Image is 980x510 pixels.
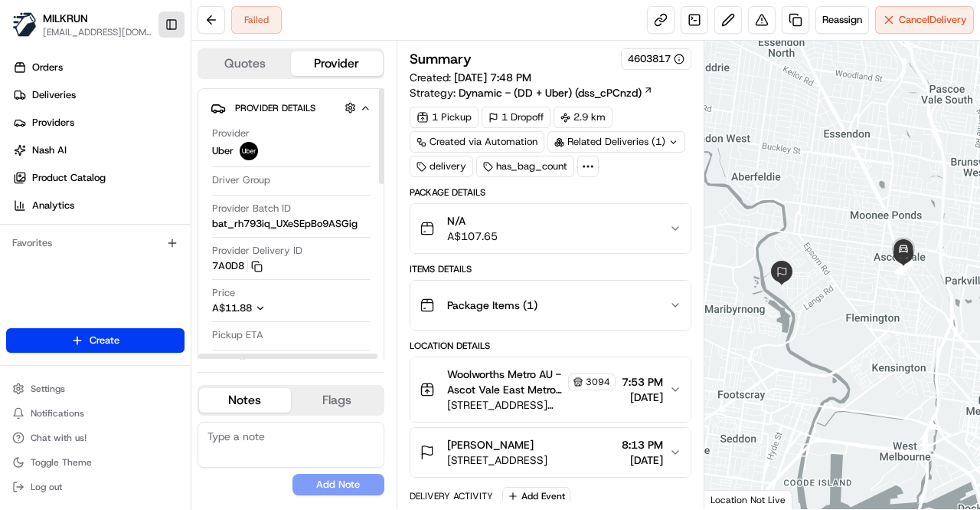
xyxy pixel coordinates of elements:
[212,202,291,216] span: Provider Batch ID
[43,11,88,26] button: MILKRUN
[447,229,498,244] span: A$107.65
[875,6,974,34] button: CancelDelivery
[554,107,612,128] div: 2.9 km
[6,403,185,424] button: Notifications
[212,244,302,258] span: Provider Delivery ID
[410,70,531,85] span: Created:
[410,107,479,128] div: 1 Pickup
[199,388,291,413] button: Notes
[6,452,185,473] button: Toggle Theme
[482,107,550,128] div: 1 Dropoff
[43,26,152,38] button: [EMAIL_ADDRESS][DOMAIN_NAME]
[447,452,547,468] span: [STREET_ADDRESS]
[291,51,383,76] button: Provider
[6,193,191,218] a: Analytics
[31,407,84,420] span: Notifications
[32,199,74,212] span: Analytics
[199,51,291,76] button: Quotes
[212,127,250,140] span: Provider
[291,388,383,413] button: Flags
[895,256,912,273] div: 5
[410,490,493,502] div: Delivery Activity
[410,340,691,352] div: Location Details
[454,71,531,84] span: [DATE] 7:48 PM
[90,334,119,347] span: Create
[476,156,574,177] div: has_bag_count
[211,95,371,120] button: Provider Details
[12,12,37,37] img: MILKRUN
[6,55,191,80] a: Orders
[6,328,185,353] button: Create
[31,383,65,395] span: Settings
[502,487,570,505] button: Add Event
[410,428,691,477] button: [PERSON_NAME][STREET_ADDRESS]8:13 PM[DATE]
[6,110,191,135] a: Providers
[410,156,473,177] div: delivery
[410,186,691,199] div: Package Details
[899,13,967,27] span: Cancel Delivery
[410,263,691,275] div: Items Details
[212,286,235,300] span: Price
[6,6,158,43] button: MILKRUNMILKRUN[EMAIL_ADDRESS][DOMAIN_NAME]
[31,456,92,469] span: Toggle Theme
[6,427,185,449] button: Chat with us!
[447,437,534,452] span: [PERSON_NAME]
[6,83,191,107] a: Deliveries
[447,298,537,313] span: Package Items ( 1 )
[410,52,472,66] h3: Summary
[622,452,663,468] span: [DATE]
[6,231,185,255] div: Favorites
[410,85,653,100] div: Strategy:
[6,476,185,498] button: Log out
[32,171,106,185] span: Product Catalog
[897,259,913,276] div: 3
[547,131,685,153] div: Related Deliveries (1)
[895,257,912,274] div: 4
[31,432,87,444] span: Chat with us!
[622,374,663,390] span: 7:53 PM
[31,481,62,493] span: Log out
[32,88,76,102] span: Deliveries
[212,328,263,342] span: Pickup ETA
[212,144,234,158] span: Uber
[622,437,663,452] span: 8:13 PM
[459,85,642,100] span: Dynamic - (DD + Uber) (dss_cPCnzd)
[235,102,315,114] span: Provider Details
[410,131,544,153] a: Created via Automation
[447,367,565,397] span: Woolworths Metro AU - Ascot Vale East Metro Store Manager
[586,376,610,388] span: 3094
[410,204,691,253] button: N/AA$107.65
[212,259,263,273] button: 7A0D8
[212,173,270,187] span: Driver Group
[212,301,252,314] span: A$11.88
[212,301,347,315] button: A$11.88
[822,13,862,27] span: Reassign
[410,357,691,422] button: Woolworths Metro AU - Ascot Vale East Metro Store Manager3094[STREET_ADDRESS][PERSON_NAME]7:53 PM...
[447,213,498,229] span: N/A
[704,490,792,509] div: Location Not Live
[410,281,691,330] button: Package Items (1)
[32,61,63,74] span: Orders
[622,390,663,405] span: [DATE]
[6,378,185,400] button: Settings
[32,143,67,157] span: Nash AI
[6,166,191,190] a: Product Catalog
[212,217,358,231] span: bat_rh793iq_UXeSEpBo9ASGig
[628,52,684,66] button: 4603817
[6,138,191,163] a: Nash AI
[459,85,653,100] a: Dynamic - (DD + Uber) (dss_cPCnzd)
[447,397,616,413] span: [STREET_ADDRESS][PERSON_NAME]
[815,6,869,34] button: Reassign
[32,116,74,130] span: Providers
[240,142,258,160] img: uber-new-logo.jpeg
